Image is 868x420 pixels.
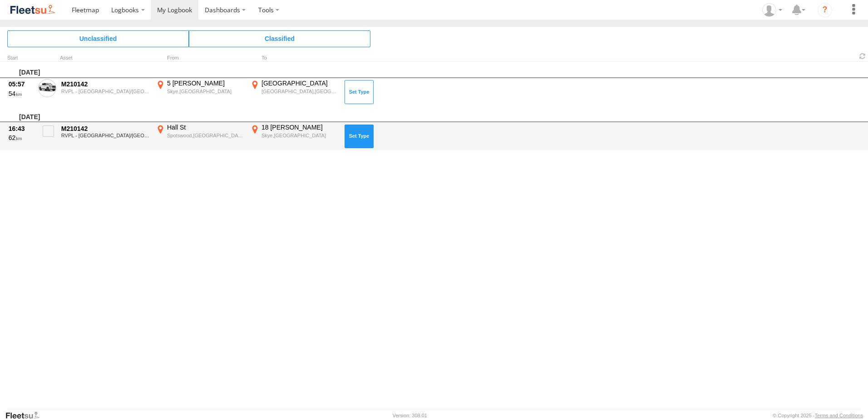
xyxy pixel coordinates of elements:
[61,125,149,133] div: M210142
[61,89,149,94] div: RVPL - [GEOGRAPHIC_DATA]/[GEOGRAPHIC_DATA]/[GEOGRAPHIC_DATA]
[154,56,245,60] div: From
[61,80,149,88] div: M210142
[167,123,244,131] div: Hall St
[154,123,245,150] label: Click to View Event Location
[815,413,863,418] a: Terms and Conditions
[61,133,149,138] div: RVPL - [GEOGRAPHIC_DATA]/[GEOGRAPHIC_DATA]/[GEOGRAPHIC_DATA]
[7,56,35,60] div: Click to Sort
[773,413,863,418] div: © Copyright 2025 -
[5,411,47,420] a: Visit our Website
[167,88,244,95] div: Skye,[GEOGRAPHIC_DATA]
[261,79,338,87] div: [GEOGRAPHIC_DATA]
[9,125,33,133] div: 16:43
[857,52,868,60] span: Refresh
[167,79,244,87] div: 5 [PERSON_NAME]
[7,30,189,47] span: Click to view Unclassified Trips
[167,132,244,139] div: Spotswood,[GEOGRAPHIC_DATA]
[60,56,151,60] div: Asset
[261,123,338,131] div: 18 [PERSON_NAME]
[9,134,33,142] div: 62
[345,125,374,148] button: Click to Set
[261,88,338,95] div: [GEOGRAPHIC_DATA],[GEOGRAPHIC_DATA]
[189,30,370,47] span: Click to view Classified Trips
[249,123,340,150] label: Click to View Event Location
[393,413,427,418] div: Version: 308.01
[9,80,33,88] div: 05:57
[249,56,340,60] div: To
[261,132,338,139] div: Skye,[GEOGRAPHIC_DATA]
[9,4,56,16] img: fleetsu-logo-horizontal.svg
[154,79,245,105] label: Click to View Event Location
[818,3,832,17] i: ?
[759,3,785,17] div: Anthony Winton
[9,90,33,98] div: 54
[249,79,340,105] label: Click to View Event Location
[345,80,374,104] button: Click to Set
